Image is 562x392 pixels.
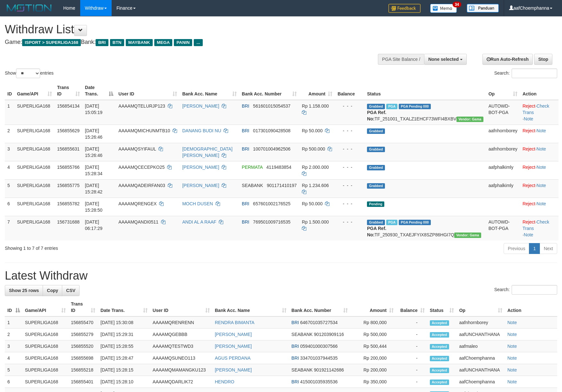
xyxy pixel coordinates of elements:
[85,165,103,176] span: [DATE] 15:28:34
[337,127,362,134] div: - - -
[253,103,291,109] span: Copy 561601015054537 to clipboard
[350,340,396,352] td: Rp 500,444
[182,183,219,188] a: [PERSON_NAME]
[520,161,558,179] td: ·
[22,352,68,364] td: SUPERLIGA168
[396,340,427,352] td: -
[486,179,520,198] td: aafphalkimly
[5,352,22,364] td: 4
[292,320,299,325] span: BRI
[302,165,329,170] span: Rp 2.000.000
[523,146,535,151] a: Reject
[337,219,362,225] div: - - -
[520,179,558,198] td: ·
[367,165,385,170] span: Grabbed
[57,128,80,133] span: 156855629
[523,183,535,188] a: Reject
[62,285,80,296] a: CSV
[337,146,362,152] div: - - -
[98,364,150,376] td: [DATE] 15:28:15
[456,316,505,329] td: aafnhornborey
[174,39,192,46] span: PANIN
[150,298,212,316] th: User ID: activate to sort column ascending
[5,125,14,143] td: 2
[14,216,55,241] td: SUPERLIGA168
[507,367,517,372] a: Note
[253,219,291,225] span: Copy 769501009716535 to clipboard
[335,82,364,100] th: Balance
[57,219,80,225] span: 156731688
[292,332,313,337] span: SEABANK
[430,344,449,349] span: Accepted
[454,233,481,238] span: Vendor URL: https://trx31.1velocity.biz
[337,164,362,170] div: - - -
[242,201,249,206] span: BRI
[350,298,396,316] th: Amount: activate to sort column ascending
[14,161,55,179] td: SUPERLIGA168
[456,117,483,122] span: Vendor URL: https://trx31.1velocity.biz
[300,320,338,325] span: Copy 646701035727534 to clipboard
[520,125,558,143] td: ·
[512,69,557,78] input: Search:
[266,165,291,170] span: Copy 4119483854 to clipboard
[430,380,449,385] span: Accepted
[430,368,449,373] span: Accepted
[388,4,421,13] img: Feedback.jpg
[5,143,14,161] td: 3
[456,298,505,316] th: Op: activate to sort column ascending
[367,147,385,152] span: Grabbed
[396,352,427,364] td: -
[302,146,325,151] span: Rp 500.000
[430,4,457,13] img: Button%20Memo.svg
[98,298,150,316] th: Date Trans.: activate to sort column ascending
[215,344,252,349] a: [PERSON_NAME]
[302,201,323,206] span: Rp 50.000
[520,100,558,125] td: · ·
[22,298,68,316] th: Game/API: activate to sort column ascending
[5,298,22,316] th: ID: activate to sort column descending
[520,82,558,100] th: Action
[364,100,486,125] td: TF_251001_TXALZ1EHCF73WFI4BXBV
[182,128,221,133] a: DANANG BUDI NU
[5,269,557,282] h1: Latest Withdraw
[118,146,156,151] span: AAAAMQSYIFAUL
[242,183,263,188] span: SEABANK
[350,329,396,340] td: Rp 500,000
[242,128,249,133] span: BRI
[350,316,396,329] td: Rp 800,000
[523,219,549,231] a: Check Trans
[314,332,344,337] span: Copy 901203909116 to clipboard
[430,356,449,361] span: Accepted
[367,226,386,237] b: PGA Ref. No:
[22,376,68,388] td: SUPERLIGA168
[5,82,14,100] th: ID
[182,103,219,109] a: [PERSON_NAME]
[378,54,424,65] div: PGA Site Balance /
[5,316,22,329] td: 1
[314,367,344,372] span: Copy 901921142686 to clipboard
[68,298,98,316] th: Trans ID: activate to sort column ascending
[456,364,505,376] td: aafUNCHANTHANA
[267,183,297,188] span: Copy 901171410197 to clipboard
[57,146,80,151] span: 156855631
[212,298,289,316] th: Bank Acc. Name: activate to sort column ascending
[292,355,299,361] span: BRI
[5,3,54,13] img: MOTION_logo.png
[302,183,329,188] span: Rp 1.234.606
[350,376,396,388] td: Rp 350,000
[364,82,486,100] th: Status
[367,220,385,225] span: Grabbed
[337,103,362,109] div: - - -
[22,340,68,352] td: SUPERLIGA168
[300,344,338,349] span: Copy 059401000307566 to clipboard
[494,69,557,78] label: Search:
[396,316,427,329] td: -
[396,329,427,340] td: -
[5,376,22,388] td: 6
[22,329,68,340] td: SUPERLIGA168
[182,201,213,206] a: MOCH DUSEN
[57,201,80,206] span: 156855782
[507,344,517,349] a: Note
[486,161,520,179] td: aafphalkimly
[292,379,299,384] span: BRI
